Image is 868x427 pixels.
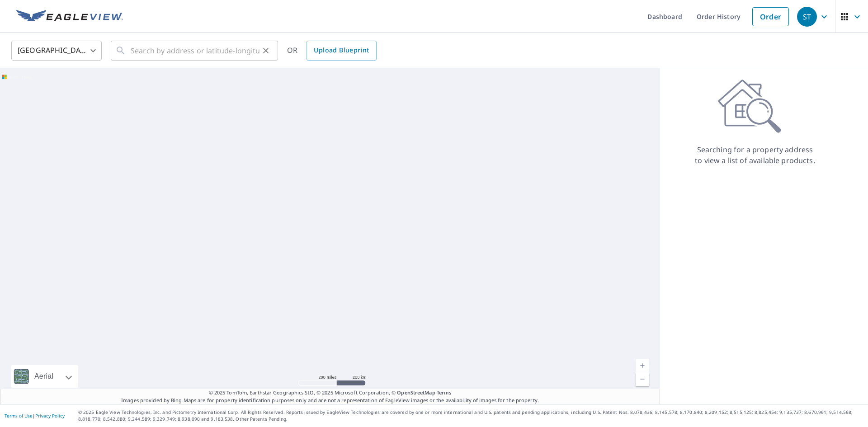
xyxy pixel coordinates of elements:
div: [GEOGRAPHIC_DATA] [11,38,102,63]
div: OR [287,41,377,61]
div: Aerial [32,365,56,388]
a: Current Level 5, Zoom In [636,359,649,372]
a: Order [752,7,789,26]
div: ST [797,7,817,27]
a: Terms of Use [5,413,33,419]
p: | [5,413,65,418]
a: OpenStreetMap [397,389,435,396]
input: Search by address or latitude-longitude [131,38,259,63]
a: Current Level 5, Zoom Out [636,372,649,386]
p: Searching for a property address to view a list of available products. [694,144,816,166]
span: © 2025 TomTom, Earthstar Geographics SIO, © 2025 Microsoft Corporation, © [209,389,452,397]
a: Terms [437,389,452,396]
a: Upload Blueprint [307,41,376,61]
button: Clear [259,44,272,57]
div: Aerial [11,365,78,388]
p: © 2025 Eagle View Technologies, Inc. and Pictometry International Corp. All Rights Reserved. Repo... [78,409,863,422]
a: Privacy Policy [35,413,65,419]
span: Upload Blueprint [314,45,369,56]
img: EV Logo [16,10,123,23]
